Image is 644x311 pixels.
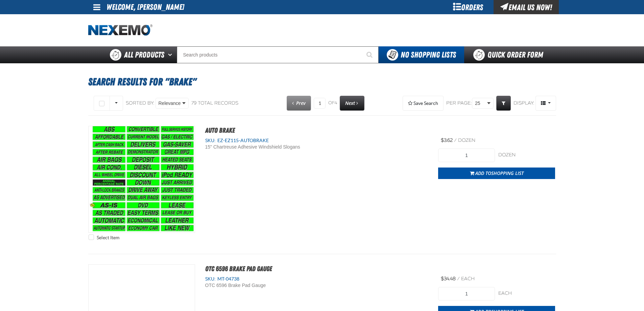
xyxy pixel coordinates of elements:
[498,290,555,297] div: each
[403,96,444,111] button: Expand or Collapse Saved Search drop-down to save a search query
[345,100,355,106] span: Next
[441,137,453,143] span: $3.62
[446,100,472,107] span: Per page:
[514,100,534,106] span: Display:
[458,137,475,143] span: dozen
[441,276,456,282] span: $34.48
[205,282,339,289] div: OTC 6596 Brake Pad Gauge
[498,152,555,158] div: dozen
[362,46,379,63] button: Start Searching
[536,96,556,110] span: Product Grid Views Toolbar
[454,137,457,143] span: /
[464,46,556,63] a: Quick Order Form
[401,50,456,60] span: No Shopping Lists
[88,24,152,36] a: Home
[438,149,495,162] input: Product Quantity
[457,276,460,282] span: /
[205,137,428,144] div: SKU:
[438,168,555,179] button: Add toShopping List
[335,100,337,106] span: 4
[379,46,464,63] button: You do not have available Shopping Lists. Open to Create a New List
[205,144,339,150] div: 15" Chartreuse Adhesive Windshield Slogans
[126,100,154,106] span: Sorted By:
[88,73,556,91] h1: Search Results for "BRAKE"
[340,96,364,111] a: Next page
[491,170,524,176] span: Shopping List
[205,265,272,273] a: OTC 6596 Brake Pad Gauge
[191,100,238,107] div: 79 total records
[177,46,379,63] input: Search
[166,46,177,63] button: Open All Products pages
[461,276,475,282] span: each
[216,138,269,143] span: EZ-EZ115-AUTOBRAKE
[89,235,119,241] label: Select Item
[89,235,94,240] input: Select Item
[205,276,428,282] div: SKU:
[535,96,556,111] button: Product Grid Views Toolbar
[205,126,235,134] a: AUTO BRAKE
[89,126,195,232] img: AUTO BRAKE
[124,49,164,61] span: All Products
[475,100,486,107] span: 25
[496,96,511,111] a: Expand or Collapse Grid Filters
[314,98,326,109] input: Current page number
[88,24,152,36] img: Nexemo logo
[159,100,181,107] span: Relevance
[413,101,438,106] span: Save Search
[216,276,239,282] span: MT-04738
[475,170,524,176] span: Add to
[438,287,495,301] input: Product Quantity
[89,126,195,232] : View Details of the AUTO BRAKE
[110,96,123,111] button: Rows selection options
[328,100,337,106] span: of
